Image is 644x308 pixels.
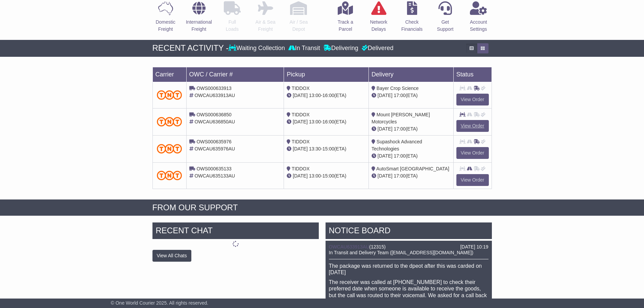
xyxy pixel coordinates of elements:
[194,173,235,179] span: OWCAU635133AU
[309,119,321,124] span: 13:00
[337,1,354,37] a: Track aParcel
[368,67,453,82] td: Delivery
[157,144,182,153] img: TNT_Domestic.png
[152,203,492,213] div: FROM OUR SUPPORT
[436,1,454,37] a: GetSupport
[322,45,360,52] div: Delivering
[372,92,451,99] div: (ETA)
[196,86,232,91] span: OWS000633913
[437,19,453,33] p: Get Support
[284,67,369,82] td: Pickup
[456,174,489,186] a: View Order
[152,222,319,241] div: RECENT CHAT
[372,125,451,133] div: (ETA)
[287,172,366,180] div: - (ETA)
[196,112,232,117] span: OWS000636850
[329,263,488,276] p: The package was returned to the dpeot after this was carded on [DATE]
[370,19,387,33] p: Network Delays
[292,86,310,91] span: TIDDOX
[326,222,492,241] div: NOTICE BOARD
[470,1,487,37] a: AccountSettings
[329,250,474,255] span: In Transit and Delivery Team ([EMAIL_ADDRESS][DOMAIN_NAME])
[152,67,186,82] td: Carrier
[157,171,182,180] img: TNT_Domestic.png
[196,166,232,171] span: OWS000635133
[293,93,308,98] span: [DATE]
[394,93,406,98] span: 17:00
[456,94,489,105] a: View Order
[292,166,310,171] span: TIDDOX
[256,19,276,33] p: Air & Sea Freight
[401,19,423,33] p: Check Financials
[155,1,175,37] a: DomesticFreight
[394,153,406,159] span: 17:00
[224,19,241,33] p: Full Loads
[372,152,451,160] div: (ETA)
[378,153,392,159] span: [DATE]
[372,139,422,151] span: Supashock Advanced Technologies
[293,173,308,179] span: [DATE]
[194,146,235,151] span: OWCAU635976AU
[194,119,235,124] span: OWCAU636850AU
[371,244,384,250] span: 12315
[323,119,334,124] span: 16:00
[323,93,334,98] span: 16:00
[394,126,406,132] span: 17:00
[152,43,229,53] div: RECENT ACTIVITY -
[292,139,310,144] span: TIDDOX
[157,90,182,99] img: TNT_Domestic.png
[156,19,175,33] p: Domestic Freight
[329,244,369,250] a: OWCAU633913AU
[292,112,310,117] span: TIDDOX
[378,173,392,179] span: [DATE]
[290,19,308,33] p: Air / Sea Depot
[401,1,423,37] a: CheckFinancials
[186,67,284,82] td: OWC / Carrier #
[229,45,286,52] div: Waiting Collection
[372,172,451,180] div: (ETA)
[360,45,393,52] div: Delivered
[369,1,387,37] a: NetworkDelays
[323,173,334,179] span: 15:00
[378,126,392,132] span: [DATE]
[287,145,366,152] div: - (ETA)
[309,173,321,179] span: 13:00
[377,86,419,91] span: Bayer Crop Science
[456,147,489,159] a: View Order
[453,67,492,82] td: Status
[152,250,191,262] button: View All Chats
[470,19,487,33] p: Account Settings
[157,117,182,126] img: TNT_Domestic.png
[309,93,321,98] span: 13:00
[287,92,366,99] div: - (ETA)
[329,244,488,250] div: ( )
[194,93,235,98] span: OWCAU633913AU
[293,119,308,124] span: [DATE]
[287,45,322,52] div: In Transit
[323,146,334,151] span: 15:00
[186,19,212,33] p: International Freight
[186,1,212,37] a: InternationalFreight
[111,300,209,306] span: © One World Courier 2025. All rights reserved.
[293,146,308,151] span: [DATE]
[372,112,430,124] span: Mount [PERSON_NAME] Motorcycles
[456,120,489,132] a: View Order
[376,166,449,171] span: AutoSmart [GEOGRAPHIC_DATA]
[394,173,406,179] span: 17:00
[196,139,232,144] span: OWS000635976
[309,146,321,151] span: 13:30
[460,244,488,250] div: [DATE] 10:19
[378,93,392,98] span: [DATE]
[338,19,353,33] p: Track a Parcel
[287,118,366,125] div: - (ETA)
